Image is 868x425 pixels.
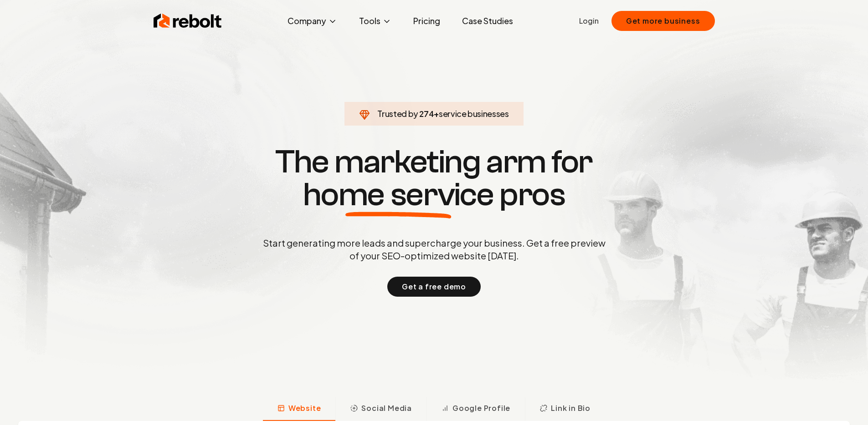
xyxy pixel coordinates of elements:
span: service businesses [439,108,509,119]
p: Start generating more leads and supercharge your business. Get a free preview of your SEO-optimiz... [261,237,607,262]
button: Social Media [335,397,426,421]
button: Website [263,397,336,421]
a: Case Studies [455,12,520,30]
span: Trusted by [377,108,418,119]
a: Login [579,15,599,26]
a: Pricing [406,12,447,30]
button: Company [280,12,344,30]
button: Get a free demo [387,277,481,297]
span: Social Media [361,403,412,414]
span: home service [303,178,494,211]
span: Link in Bio [551,403,591,414]
img: Rebolt Logo [154,12,222,30]
h1: The marketing arm for pros [216,146,653,211]
span: Google Profile [452,403,510,414]
button: Tools [352,12,399,30]
button: Link in Bio [525,397,605,421]
span: + [434,108,439,119]
span: Website [288,403,321,414]
span: 274 [419,107,434,120]
button: Google Profile [426,397,525,421]
button: Get more business [611,11,715,31]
